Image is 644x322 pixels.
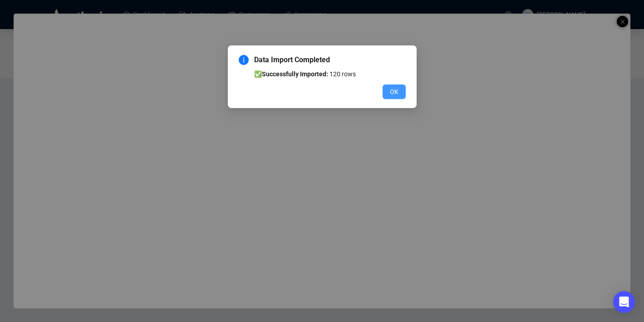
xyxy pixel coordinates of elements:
[262,70,328,78] b: Successfully Imported:
[254,69,406,79] li: ✅ 120 rows
[383,84,406,99] button: OK
[613,291,635,313] div: Open Intercom Messenger
[390,87,398,97] span: OK
[254,54,406,65] span: Data Import Completed
[239,55,249,65] span: info-circle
